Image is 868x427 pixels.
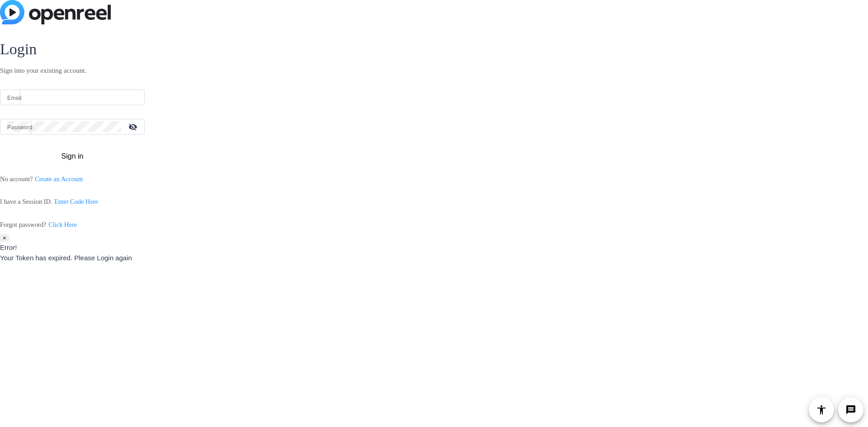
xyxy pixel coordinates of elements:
[845,404,856,415] mat-icon: message
[7,95,22,101] mat-label: Email
[54,198,98,205] a: Enter Code Here
[48,221,77,228] a: Click Here
[7,124,33,131] mat-label: Password
[816,404,827,415] mat-icon: accessibility
[61,151,84,162] span: Sign in
[7,92,137,103] input: Enter Email Address
[35,175,83,183] a: Create an Account
[3,235,6,241] span: ×
[123,120,145,133] mat-icon: visibility_off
